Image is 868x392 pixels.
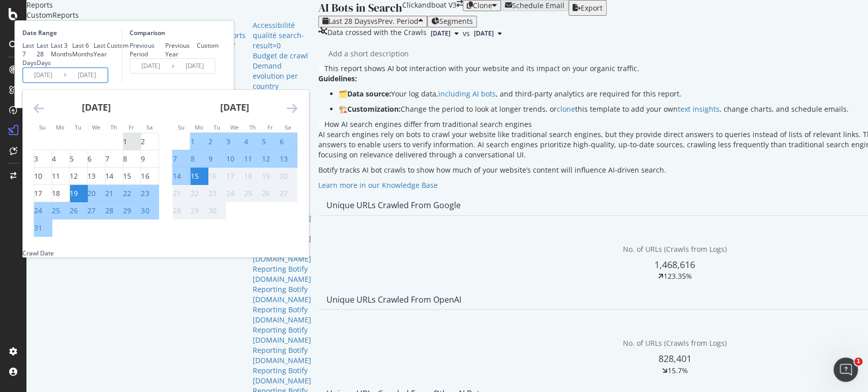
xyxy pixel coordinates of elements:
[226,168,244,185] td: Not available. Wednesday, September 17, 2025
[75,123,81,131] small: Tu
[37,41,51,67] div: Last 28 Days
[190,150,208,168] td: Selected. Monday, September 8, 2025
[123,137,127,147] div: 1
[105,202,123,219] td: Selected. Thursday, August 28, 2025
[141,133,159,150] td: Choose Saturday, August 2, 2025 as your check-out date. It’s available.
[177,123,184,131] small: Su
[261,150,279,168] td: Selected. Friday, September 12, 2025
[87,188,96,199] div: 20
[34,168,52,185] td: Choose Sunday, August 10, 2025 as your check-out date. It’s available.
[196,41,218,50] div: Custom
[94,41,107,58] div: Last Year
[34,188,42,199] div: 17
[22,90,308,249] div: Calendar
[208,202,226,219] td: Not available. Tuesday, September 30, 2025
[190,206,198,216] div: 29
[678,104,720,114] a: text insights
[34,171,42,181] div: 10
[105,188,113,199] div: 21
[67,68,107,82] input: End Date
[174,59,215,73] input: End Date
[581,4,603,12] div: Export
[51,41,72,58] div: Last 3 Months
[371,16,418,26] span: vs Prev. Period
[261,171,270,181] div: 19
[123,133,141,150] td: Choose Friday, August 1, 2025 as your check-out date. It’s available.
[34,102,44,115] div: Move backward to switch to the previous month.
[34,185,52,202] td: Choose Sunday, August 17, 2025 as your check-out date. It’s available.
[190,171,198,181] div: 15
[279,171,287,181] div: 20
[165,41,197,58] div: Previous Year
[141,206,149,216] div: 30
[208,150,226,168] td: Selected. Tuesday, September 9, 2025
[141,171,149,181] div: 16
[253,305,311,325] div: Reporting Botify clickandboat.com
[473,2,492,10] div: Clone
[107,41,129,50] div: Custom
[244,154,252,164] div: 11
[244,171,252,181] div: 18
[92,123,100,131] small: We
[328,16,371,26] span: Last 28 Days
[654,258,695,271] span: 1,468,616
[226,188,234,199] div: 24
[105,150,123,168] td: Choose Thursday, August 7, 2025 as your check-out date. It’s available.
[474,29,494,38] span: 2025 Aug. 17th
[87,171,96,181] div: 13
[190,168,208,185] td: Selected as end date. Monday, September 15, 2025
[324,63,639,74] div: This report shows AI bot interaction with your website and its impact on your organic traffic.
[328,49,409,59] div: Add a short description
[279,154,287,164] div: 13
[347,104,401,114] strong: Customization:
[261,185,279,202] td: Not available. Friday, September 26, 2025
[244,188,252,199] div: 25
[253,325,311,345] a: Reporting Botify [DOMAIN_NAME]
[208,137,212,147] div: 2
[318,74,357,83] strong: Guidelines:
[439,16,473,26] span: Segments
[87,185,105,202] td: Selected. Wednesday, August 20, 2025
[70,150,87,168] td: Choose Tuesday, August 5, 2025 as your check-out date. It’s available.
[123,206,131,216] div: 29
[70,154,74,164] div: 5
[326,200,461,210] div: Unique URLs Crawled from Google
[105,206,113,216] div: 28
[70,168,87,185] td: Choose Tuesday, August 12, 2025 as your check-out date. It’s available.
[52,202,70,219] td: Selected. Monday, August 25, 2025
[123,185,141,202] td: Selected. Friday, August 22, 2025
[105,185,123,202] td: Selected. Thursday, August 21, 2025
[172,154,176,164] div: 7
[279,188,287,199] div: 27
[208,154,212,164] div: 9
[123,171,131,181] div: 15
[141,168,159,185] td: Choose Saturday, August 16, 2025 as your check-out date. It’s available.
[324,119,532,129] div: How AI search engines differ from traditional search engines
[87,168,105,185] td: Choose Wednesday, August 13, 2025 as your check-out date. It’s available.
[244,133,261,150] td: Selected. Thursday, September 4, 2025
[34,223,42,233] div: 31
[123,150,141,168] td: Choose Friday, August 8, 2025 as your check-out date. It’s available.
[52,168,70,185] td: Choose Monday, August 11, 2025 as your check-out date. It’s available.
[190,202,208,219] td: Not available. Monday, September 29, 2025
[22,28,119,37] div: Date Range
[208,185,226,202] td: Not available. Tuesday, September 23, 2025
[253,345,311,366] div: Reporting Botify clickandboat.com
[253,61,311,91] a: Demand evolution per country
[230,123,238,131] small: We
[172,168,190,185] td: Selected. Sunday, September 14, 2025
[668,366,688,376] div: 15.7%
[854,357,862,366] span: 1
[226,150,244,168] td: Selected. Wednesday, September 10, 2025
[279,150,297,168] td: Selected. Saturday, September 13, 2025
[26,10,318,20] div: CustomReports
[87,202,105,219] td: Selected. Wednesday, August 27, 2025
[253,305,311,325] a: Reporting Botify [DOMAIN_NAME]
[253,366,311,386] div: Reporting Botify clickandboat.com
[110,123,117,131] small: Th
[130,41,165,58] div: Previous Period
